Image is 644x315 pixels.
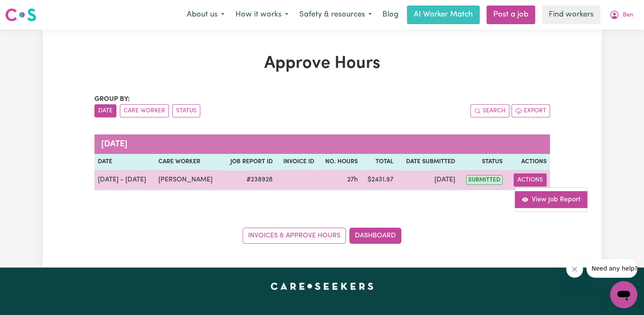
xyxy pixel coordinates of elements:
[542,6,600,24] a: Find workers
[466,175,503,185] span: submitted
[94,134,550,154] caption: [DATE]
[506,154,550,170] th: Actions
[361,170,397,190] td: $ 2431.97
[155,154,222,170] th: Care worker
[5,5,36,25] a: Careseekers logo
[459,154,506,170] th: Status
[5,7,36,22] img: Careseekers logo
[586,259,637,278] iframe: Message from company
[486,6,535,24] a: Post a job
[271,283,373,290] a: Careseekers home page
[470,104,509,117] button: Search
[276,154,318,170] th: Invoice ID
[94,170,155,190] td: [DATE] - [DATE]
[397,154,458,170] th: Date Submitted
[377,6,404,24] a: Blog
[349,228,401,244] a: Dashboard
[94,154,155,170] th: Date
[243,228,346,244] a: Invoices & Approve Hours
[5,6,51,13] span: Need any help?
[222,170,276,190] td: # 238928
[566,261,583,278] iframe: Close message
[94,53,550,74] h1: Approve Hours
[94,96,130,103] span: Group by:
[120,104,169,117] button: sort invoices by care worker
[361,154,397,170] th: Total
[511,104,550,117] button: Export
[407,6,480,24] a: AI Worker Match
[181,6,230,24] button: About us
[347,176,357,183] span: 27 hours
[318,154,361,170] th: No. Hours
[514,173,547,187] button: Actions
[604,6,639,24] button: My Account
[610,281,637,308] iframe: Button to launch messaging window
[94,104,116,117] button: sort invoices by date
[222,154,276,170] th: Job Report ID
[514,187,588,212] div: Actions
[294,6,377,24] button: Safety & resources
[623,11,633,20] span: Ben
[397,170,458,190] td: [DATE]
[155,170,222,190] td: [PERSON_NAME]
[230,6,294,24] button: How it works
[172,104,200,117] button: sort invoices by paid status
[515,191,587,208] a: View job report 238928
